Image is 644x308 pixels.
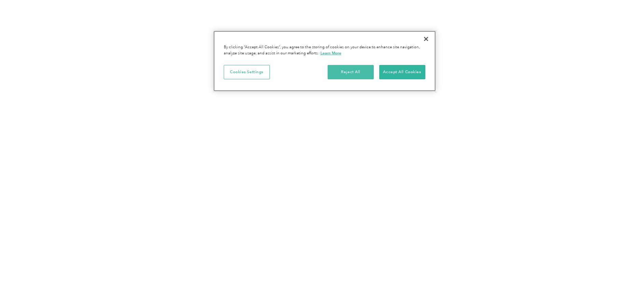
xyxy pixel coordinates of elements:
[328,65,374,79] button: Reject All
[379,65,425,79] button: Accept All Cookies
[224,44,425,56] div: By clicking “Accept All Cookies”, you agree to the storing of cookies on your device to enhance s...
[320,51,341,55] a: More information about your privacy, opens in a new tab
[214,31,436,91] div: Privacy
[419,31,434,46] button: Close
[224,65,270,79] button: Cookies Settings
[214,31,436,91] div: Cookie banner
